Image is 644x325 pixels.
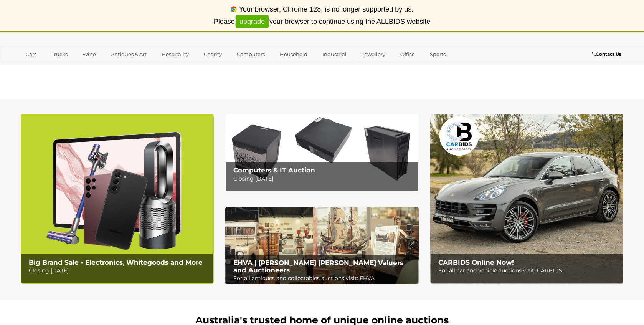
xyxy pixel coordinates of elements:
b: Computers & IT Auction [233,166,315,174]
b: EHVA | [PERSON_NAME] [PERSON_NAME] Valuers and Auctioneers [233,259,403,274]
a: CARBIDS Online Now! CARBIDS Online Now! For all car and vehicle auctions visit: CARBIDS! [430,114,623,284]
a: Household [275,48,312,61]
a: Computers & IT Auction Computers & IT Auction Closing [DATE] [225,114,418,191]
p: Closing [DATE] [233,174,414,184]
p: For all car and vehicle auctions visit: CARBIDS! [438,266,619,275]
a: Trucks [46,48,73,61]
a: Industrial [317,48,352,61]
a: upgrade [236,15,269,28]
a: Big Brand Sale - Electronics, Whitegoods and More Big Brand Sale - Electronics, Whitegoods and Mo... [21,114,214,284]
b: Big Brand Sale - Electronics, Whitegoods and More [29,259,203,266]
a: Cars [21,48,41,61]
img: Computers & IT Auction [225,114,418,191]
img: EHVA | Evans Hastings Valuers and Auctioneers [225,207,418,285]
a: Office [395,48,420,61]
b: CARBIDS Online Now! [438,259,514,266]
a: Computers [232,48,270,61]
a: Charity [199,48,227,61]
img: Big Brand Sale - Electronics, Whitegoods and More [21,114,214,284]
img: CARBIDS Online Now! [430,114,623,284]
b: Contact Us [592,51,621,57]
a: Wine [78,48,101,61]
a: Contact Us [592,50,623,58]
a: Antiques & Art [106,48,152,61]
p: For all antiques and collectables auctions visit: EHVA [233,274,414,283]
a: Sports [425,48,451,61]
a: [GEOGRAPHIC_DATA] [21,61,85,73]
a: Hospitality [157,48,194,61]
a: Jewellery [357,48,390,61]
a: EHVA | Evans Hastings Valuers and Auctioneers EHVA | [PERSON_NAME] [PERSON_NAME] Valuers and Auct... [225,207,418,285]
p: Closing [DATE] [29,266,210,275]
